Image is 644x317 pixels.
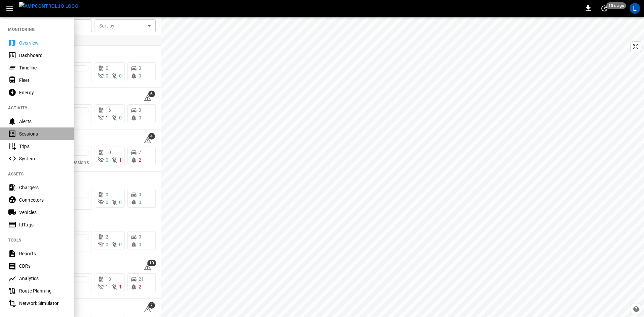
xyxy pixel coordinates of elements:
div: Overview [19,40,66,46]
div: Fleet [19,77,66,84]
div: Dashboard [19,52,66,59]
div: Reports [19,250,66,257]
div: Timeline [19,64,66,71]
div: profile-icon [630,3,640,14]
div: Trips [19,143,66,150]
div: Network Simulator [19,300,66,307]
button: set refresh interval [599,3,610,14]
div: Vehicles [19,209,66,216]
div: IdTags [19,221,66,228]
div: Connectors [19,197,66,203]
div: Sessions [19,130,66,137]
div: System [19,155,66,162]
div: Route Planning [19,287,66,294]
img: ampcontrol.io logo [19,2,78,10]
div: Analytics [19,275,66,282]
div: Alerts [19,118,66,125]
div: Chargers [19,184,66,191]
div: Energy [19,89,66,96]
div: CDRs [19,263,66,269]
span: 10 s ago [606,2,626,9]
